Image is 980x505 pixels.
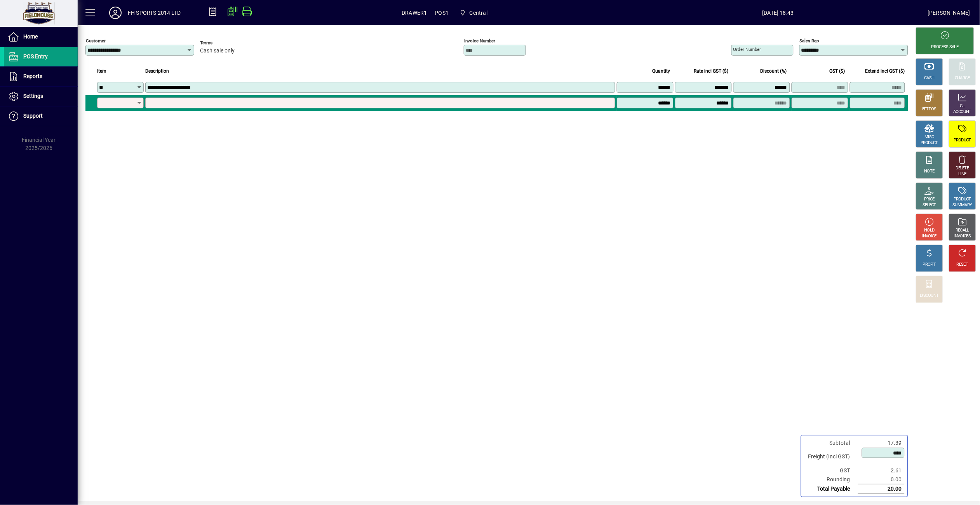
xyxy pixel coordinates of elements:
div: FH SPORTS 2014 LTD [128,7,181,19]
div: PRODUCT [954,197,971,202]
td: Rounding [804,475,858,484]
div: MISC [925,134,934,140]
span: Terms [200,40,247,45]
div: RECALL [956,228,970,233]
span: [DATE] 18:43 [628,7,928,19]
td: 2.61 [858,466,905,475]
td: 0.00 [858,475,905,484]
span: GST ($) [830,67,845,75]
button: Profile [103,6,128,20]
div: RESET [957,262,968,268]
div: INVOICE [922,233,936,239]
span: Cash sale only [200,48,235,54]
span: Quantity [653,67,670,75]
span: Discount (%) [761,67,787,75]
a: Reports [4,67,78,86]
span: Rate incl GST ($) [694,67,729,75]
a: Settings [4,87,78,106]
mat-label: Sales rep [800,38,819,44]
div: PROCESS SALE [931,44,959,50]
span: Item [97,67,106,75]
span: Support [23,113,43,119]
div: SUMMARY [953,202,972,208]
td: Subtotal [804,439,858,448]
span: Settings [23,93,43,99]
mat-label: Order number [733,47,761,52]
a: Support [4,106,78,126]
span: Extend incl GST ($) [865,67,905,75]
td: Total Payable [804,484,858,494]
mat-label: Invoice number [464,38,495,44]
div: NOTE [924,169,935,174]
span: Reports [23,73,42,79]
span: Home [23,33,38,40]
span: DRAWER1 [402,7,427,19]
div: ACCOUNT [954,109,971,115]
td: 20.00 [858,484,905,494]
span: Central [456,6,491,20]
div: DISCOUNT [920,293,939,299]
td: GST [804,466,858,475]
div: CASH [924,75,935,81]
div: DELETE [956,165,969,171]
div: [PERSON_NAME] [928,7,970,19]
div: INVOICES [954,233,971,239]
div: LINE [959,171,966,177]
mat-label: Customer [86,38,106,44]
td: 17.39 [858,439,905,448]
div: PROFIT [923,262,936,268]
a: Home [4,27,78,47]
div: PRODUCT [921,140,938,146]
span: Description [145,67,169,75]
div: HOLD [924,228,935,233]
div: GL [960,103,965,109]
div: PRICE [924,197,935,202]
div: SELECT [923,202,936,208]
div: PRODUCT [954,138,971,143]
div: EFTPOS [923,106,937,112]
div: CHARGE [955,75,970,81]
span: POS1 [435,7,449,19]
span: Central [470,7,487,19]
span: POS Entry [23,53,48,59]
td: Freight (Incl GST) [804,448,858,466]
